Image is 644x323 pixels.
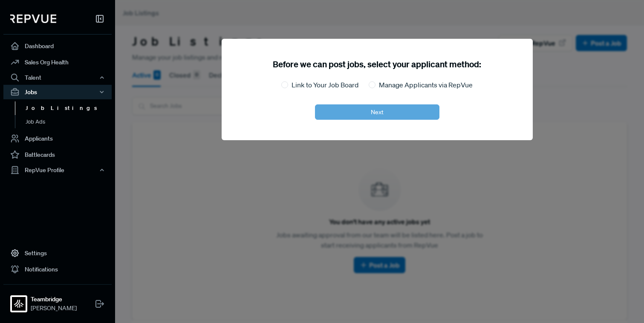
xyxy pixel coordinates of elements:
[3,130,112,147] a: Applicants
[15,115,123,129] a: Job Ads
[3,38,112,54] a: Dashboard
[3,85,112,99] button: Jobs
[292,80,358,90] label: Link to Your Job Board
[31,304,77,313] span: [PERSON_NAME]
[273,59,481,69] h5: Before we can post jobs, select your applicant method:
[3,245,112,261] a: Settings
[3,54,112,70] a: Sales Org Health
[3,163,112,177] button: RepVue Profile
[3,147,112,163] a: Battlecards
[3,261,112,277] a: Notifications
[3,70,112,85] button: Talent
[10,14,56,23] img: RepVue
[31,295,77,304] strong: Teambridge
[15,101,123,115] a: Job Listings
[3,284,112,316] a: TeambridgeTeambridge[PERSON_NAME]
[12,297,26,311] img: Teambridge
[379,80,473,90] label: Manage Applicants via RepVue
